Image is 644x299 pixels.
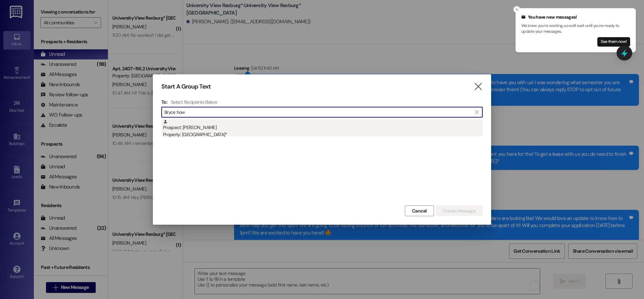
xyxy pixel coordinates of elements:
button: Create Message [436,205,483,216]
h4: Select Recipients Below [171,99,217,105]
h3: Start A Group Text [161,83,211,91]
span: Create Message [443,207,476,215]
i:  [475,109,479,115]
p: We know you're working, so we'll wait until you're ready to update your messages. [521,23,630,35]
button: See them now! [597,37,630,47]
span: Cancel [412,207,427,215]
button: Clear text [471,107,482,117]
div: Prospect: [PERSON_NAME] [163,119,483,139]
h3: To: [161,99,167,105]
i:  [474,83,483,90]
div: Property: [GEOGRAPHIC_DATA]* [163,131,483,138]
button: Close toast [513,6,520,13]
button: Cancel [405,205,434,216]
input: Search for any contact or apartment [164,107,471,117]
div: Prospect: [PERSON_NAME]Property: [GEOGRAPHIC_DATA]* [161,119,483,136]
div: You have new messages! [521,14,630,21]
